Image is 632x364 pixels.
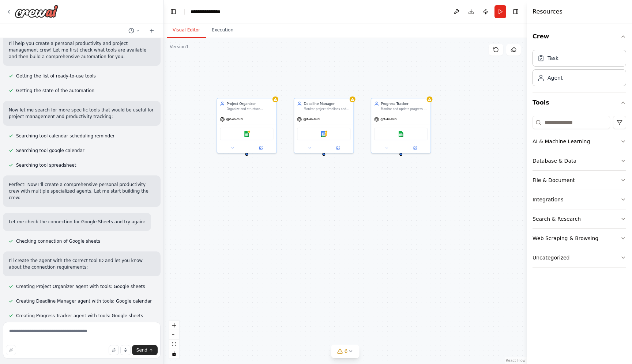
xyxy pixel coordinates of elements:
[16,133,115,139] span: Searching tool calendar scheduling reminder
[16,238,100,244] span: Checking connection of Google sheets
[16,88,94,94] span: Getting the state of the automation
[169,340,179,349] button: fit view
[16,298,152,304] span: Creating Deadline Manager agent with tools: Google calendar
[120,345,131,355] button: Click to speak your automation idea
[247,145,274,151] button: Open in side panel
[533,196,563,203] div: Integrations
[511,7,521,17] button: Hide right sidebar
[227,101,274,106] div: Project Organizer
[170,44,189,50] div: Version 1
[533,171,626,190] button: File & Document
[136,347,147,353] span: Send
[16,73,96,79] span: Getting the list of ready-to-use tools
[533,138,590,145] div: AI & Machine Learning
[15,5,59,18] img: Logo
[533,157,576,164] div: Database & Data
[533,215,581,223] div: Search & Research
[533,151,626,170] button: Database & Data
[548,54,558,62] div: Task
[548,74,563,81] div: Agent
[533,7,563,16] h4: Resources
[533,229,626,248] button: Web Scraping & Browsing
[401,145,428,151] button: Open in side panel
[9,257,155,270] p: I'll create the agent with the correct tool ID and let you know about the connection requirements:
[9,40,155,60] p: I'll help you create a personal productivity and project management crew! Let me first check what...
[533,26,626,47] button: Crew
[533,132,626,151] button: AI & Machine Learning
[16,313,143,319] span: Creating Progress Tracker agent with tools: Google sheets
[380,117,397,121] span: gpt-4o-mini
[533,177,575,184] div: File & Document
[169,349,179,359] button: toggle interactivity
[125,26,143,35] button: Switch to previous chat
[169,321,179,359] div: React Flow controls
[132,345,158,355] button: Send
[16,148,84,153] span: Searching tool google calendar
[167,23,206,38] button: Visual Editor
[109,345,119,355] button: Upload files
[244,131,250,137] img: Google sheets
[9,107,155,120] p: Now let me search for more specific tools that would be useful for project management and product...
[533,235,598,242] div: Web Scraping & Browsing
[168,7,178,17] button: Hide left sidebar
[398,131,404,137] img: Google sheets
[533,190,626,209] button: Integrations
[533,254,569,261] div: Uncategorized
[331,345,360,358] button: 6
[206,23,239,38] button: Execution
[303,117,320,121] span: gpt-4o-mini
[169,330,179,340] button: zoom out
[371,98,431,153] div: Progress TrackerMonitor and update progress on goals related to {project_name}, track task comple...
[16,162,76,168] span: Searching tool spreadsheet
[533,209,626,228] button: Search & Research
[533,92,626,113] button: Tools
[16,284,145,289] span: Creating Project Organizer agent with tools: Google sheets
[324,145,351,151] button: Open in side panel
[304,107,351,111] div: Monitor project timelines and create calendar reminders for important deadlines related to {proje...
[9,181,155,201] p: Perfect! Now I'll create a comprehensive personal productivity crew with multiple specialized age...
[294,98,354,153] div: Deadline ManagerMonitor project timelines and create calendar reminders for important deadlines r...
[506,359,526,363] a: React Flow attribution
[217,98,277,153] div: Project OrganizerOrganize and structure personal projects by creating comprehensive project plans...
[6,345,16,355] button: Improve this prompt
[304,101,351,106] div: Deadline Manager
[226,117,243,121] span: gpt-4o-mini
[191,8,228,15] nav: breadcrumb
[381,107,428,111] div: Monitor and update progress on goals related to {project_name}, track task completion rates, iden...
[533,47,626,92] div: Crew
[9,219,145,225] p: Let me check the connection for Google Sheets and try again:
[345,348,348,355] span: 6
[227,107,274,111] div: Organize and structure personal projects by creating comprehensive project plans, breaking down t...
[533,113,626,273] div: Tools
[146,26,158,35] button: Start a new chat
[381,101,428,106] div: Progress Tracker
[321,131,327,137] img: Google calendar
[169,321,179,330] button: zoom in
[533,248,626,267] button: Uncategorized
